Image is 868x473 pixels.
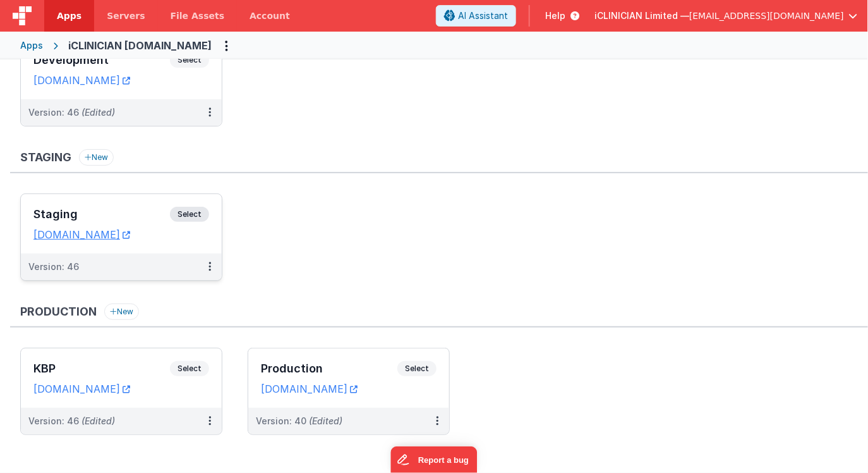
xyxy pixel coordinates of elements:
span: Servers [107,9,145,22]
h3: Development [33,54,170,66]
div: Version: 46 [28,261,79,273]
span: Apps [57,9,81,22]
span: Help [545,9,565,22]
button: AI Assistant [436,5,516,27]
span: Select [170,52,209,68]
span: File Assets [171,9,225,22]
span: Select [397,361,437,376]
button: New [79,149,114,166]
span: (Edited) [309,415,342,426]
h3: Staging [20,151,71,164]
iframe: Marker.io feedback button [391,446,478,473]
a: [DOMAIN_NAME] [33,74,130,87]
a: [DOMAIN_NAME] [33,228,130,241]
span: AI Assistant [458,9,508,22]
div: Version: 46 [28,106,115,119]
div: Version: 40 [256,415,342,427]
button: New [104,304,139,320]
span: (Edited) [81,415,115,426]
div: Apps [20,39,43,52]
h3: Production [261,362,397,375]
button: Options [217,35,237,56]
div: iCLINICIAN [DOMAIN_NAME] [68,38,212,53]
a: [DOMAIN_NAME] [261,383,358,395]
a: [DOMAIN_NAME] [33,383,130,395]
span: Select [170,361,209,376]
span: Select [170,207,209,222]
span: (Edited) [81,107,115,118]
button: iCLINICIAN Limited — [EMAIL_ADDRESS][DOMAIN_NAME] [594,9,858,22]
h3: Production [20,305,97,318]
h3: Staging [33,208,170,221]
span: iCLINICIAN Limited — [594,9,689,22]
div: Version: 46 [28,415,115,427]
span: [EMAIL_ADDRESS][DOMAIN_NAME] [689,9,844,22]
h3: KBP [33,362,170,375]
